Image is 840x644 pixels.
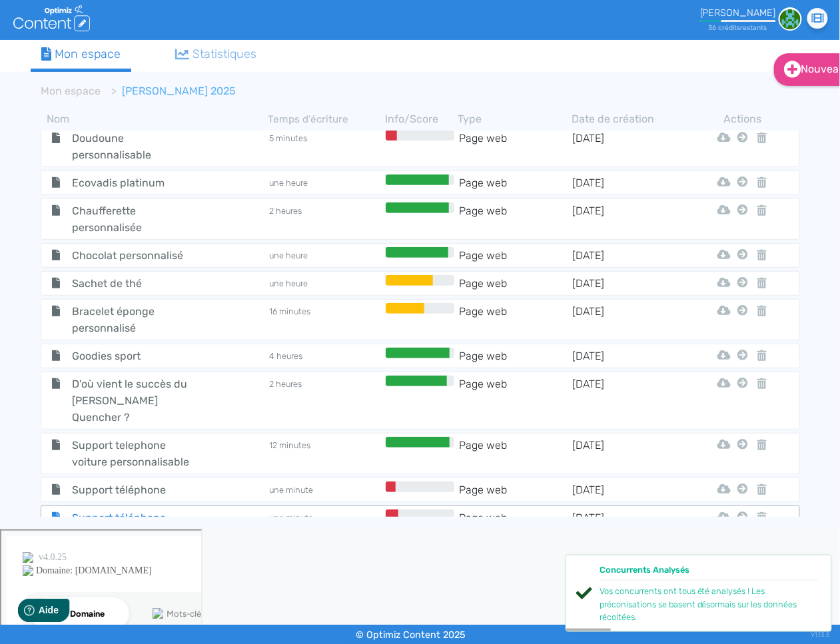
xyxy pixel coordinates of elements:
[175,45,256,63] div: Statistiques
[166,79,204,87] div: Mots-clés
[41,111,268,127] th: Nom
[458,303,572,336] td: Page web
[268,303,382,336] td: 16 minutes
[811,625,830,644] div: V1.13.5
[572,111,686,127] th: Date de création
[62,348,212,364] span: Goodies sport
[458,509,572,543] td: Page web
[700,7,776,19] div: [PERSON_NAME]
[101,83,236,99] li: [PERSON_NAME] 2025
[68,11,88,21] span: Aide
[572,303,685,336] td: [DATE]
[62,303,212,336] span: Bracelet éponge personnalisé
[572,482,685,498] td: [DATE]
[62,376,212,426] span: D'où vient le succès du [PERSON_NAME] Quencher ?
[21,21,32,32] img: logo_orange.svg
[268,247,382,264] td: une heure
[737,23,741,32] span: s
[268,509,382,543] td: une minute
[779,7,802,31] img: 1e30b6080cd60945577255910d948632
[572,509,685,543] td: [DATE]
[37,21,65,32] div: v 4.0.25
[458,275,572,292] td: Page web
[21,35,32,45] img: website_grey.svg
[62,174,212,191] span: Ecovadis platinum
[600,563,818,581] div: Concurrents Analysés
[31,75,697,107] nav: breadcrumb
[268,111,382,127] th: Temps d'écriture
[458,247,572,264] td: Page web
[62,202,212,236] span: Chaufferette personnalisée
[572,247,685,264] td: [DATE]
[41,85,101,97] a: Mon espace
[69,79,103,87] div: Domaine
[268,437,382,470] td: 12 minutes
[54,77,65,88] img: tab_domain_overview_orange.svg
[35,35,151,45] div: Domaine: [DOMAIN_NAME]
[458,376,572,426] td: Page web
[458,174,572,191] td: Page web
[62,437,212,470] span: Support telephone voiture personnalisable
[458,348,572,364] td: Page web
[572,376,685,426] td: [DATE]
[458,437,572,470] td: Page web
[572,275,685,292] td: [DATE]
[458,130,572,163] td: Page web
[62,130,212,163] span: Doudoune personnalisable
[62,482,212,498] span: Support téléphone
[572,437,685,470] td: [DATE]
[572,130,685,163] td: [DATE]
[165,40,267,69] a: Statistiques
[268,348,382,364] td: 4 heures
[268,275,382,292] td: une heure
[572,348,685,364] td: [DATE]
[382,111,458,127] th: Info/Score
[268,130,382,163] td: 5 minutes
[62,509,212,543] span: Support téléphone voiture personnalisé
[268,376,382,426] td: 2 heures
[764,23,767,32] span: s
[268,202,382,236] td: 2 heures
[709,23,767,32] small: 36 crédit restant
[268,482,382,498] td: une minute
[458,482,572,498] td: Page web
[31,40,132,72] a: Mon espace
[458,202,572,236] td: Page web
[62,247,212,264] span: Chocolat personnalisé
[734,111,751,127] th: Actions
[572,174,685,191] td: [DATE]
[600,585,818,623] div: Vos concurrents ont tous été analysés ! Les préconisations se basent désormais sur les données ré...
[41,45,121,63] div: Mon espace
[62,275,212,292] span: Sachet de thé
[356,629,466,641] small: © Optimiz Content 2025
[572,202,685,236] td: [DATE]
[458,111,572,127] th: Type
[151,77,162,88] img: tab_keywords_by_traffic_grey.svg
[268,174,382,191] td: une heure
